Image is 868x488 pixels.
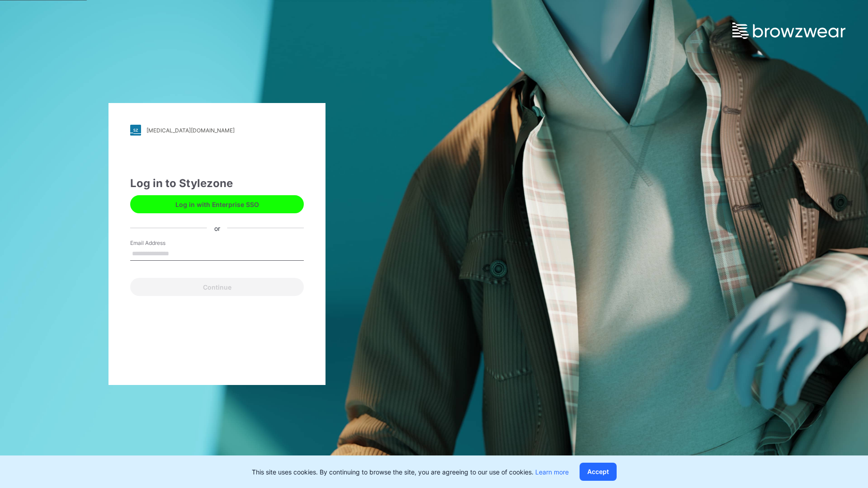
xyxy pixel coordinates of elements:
[130,239,193,247] label: Email Address
[580,463,617,481] button: Accept
[535,468,569,476] a: Learn more
[130,195,304,213] button: Log in with Enterprise SSO
[732,23,845,39] img: browzwear-logo.e42bd6dac1945053ebaf764b6aa21510.svg
[146,127,235,134] div: [MEDICAL_DATA][DOMAIN_NAME]
[252,467,569,477] p: This site uses cookies. By continuing to browse the site, you are agreeing to our use of cookies.
[130,125,141,136] img: stylezone-logo.562084cfcfab977791bfbf7441f1a819.svg
[207,223,227,233] div: or
[130,125,304,136] a: [MEDICAL_DATA][DOMAIN_NAME]
[130,175,304,192] div: Log in to Stylezone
